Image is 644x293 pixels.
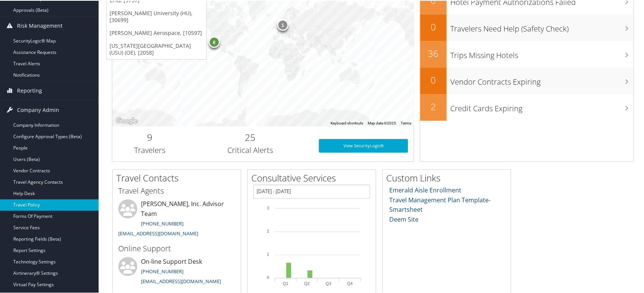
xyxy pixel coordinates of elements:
h2: 0 [420,73,447,86]
h3: Credit Cards Expiring [450,99,633,113]
h3: Critical Alerts [193,144,307,155]
text: Q1 [283,280,288,285]
h2: Consultative Services [251,171,376,184]
h3: Trips Missing Hotels [450,46,633,60]
h2: Travel Contacts [116,171,241,184]
a: Emerald Aisle Enrollment [389,185,461,194]
h3: Travel Agents [118,185,235,195]
span: Company Admin [17,100,59,119]
a: [EMAIL_ADDRESS][DOMAIN_NAME] [118,229,198,236]
span: Reporting [17,80,42,99]
tspan: 3 [267,205,269,210]
a: Terms (opens in new tab) [401,120,411,124]
div: 1 [277,19,288,30]
a: Travel Management Plan Template- Smartsheet [389,195,490,213]
a: [PERSON_NAME] Aerospace, [10597] [107,26,206,39]
h2: 2 [420,99,447,112]
a: [PHONE_NUMBER] [141,267,183,274]
tspan: 0 [267,274,269,279]
span: Map data ©2025 [368,120,396,124]
a: [PHONE_NUMBER] [141,219,183,226]
img: Google [114,115,139,125]
a: Open this area in Google Maps (opens a new window) [114,115,139,125]
h2: Custom Links [386,171,511,184]
button: Keyboard shortcuts [331,120,363,125]
span: Risk Management [17,16,63,35]
h2: 25 [193,130,307,143]
a: 0Travelers Need Help (Safety Check) [420,14,633,40]
text: Q3 [326,280,331,285]
a: View SecurityLogic® [319,138,408,152]
text: Q4 [347,280,353,285]
h2: 9 [118,130,182,143]
tspan: 1 [267,251,269,256]
h2: 36 [420,46,447,59]
a: Deem Site [389,214,418,223]
a: [EMAIL_ADDRESS][DOMAIN_NAME] [141,277,221,284]
a: 0Vendor Contracts Expiring [420,67,633,93]
a: 2Credit Cards Expiring [420,93,633,120]
li: On-line Support Desk [114,256,239,287]
a: [PERSON_NAME] University (HU), [30699] [107,6,206,26]
a: [US_STATE][GEOGRAPHIC_DATA] (USU) (OE), [2058] [107,39,206,58]
h3: Online Support [118,243,235,253]
h3: Vendor Contracts Expiring [450,72,633,87]
text: Q2 [304,280,310,285]
tspan: 2 [267,228,269,233]
h3: Travelers [118,144,182,155]
h2: 0 [420,20,447,33]
a: 36Trips Missing Hotels [420,40,633,67]
li: [PERSON_NAME], Inc. Advisor Team [114,198,239,239]
div: 8 [208,35,220,47]
h3: Travelers Need Help (Safety Check) [450,19,633,33]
